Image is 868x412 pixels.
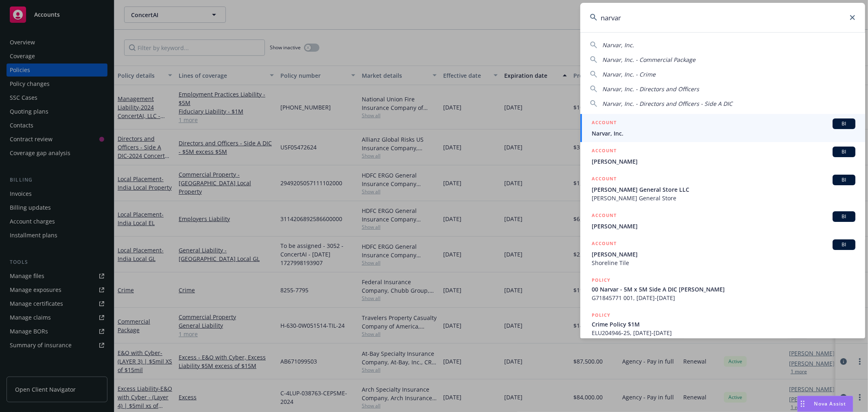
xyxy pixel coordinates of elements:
[592,311,610,319] h5: POLICY
[592,129,855,138] span: Narvar, Inc.
[798,396,808,412] div: Drag to move
[592,250,855,259] span: [PERSON_NAME]
[580,3,865,32] input: Search...
[592,157,855,166] span: [PERSON_NAME]
[836,148,852,156] span: BI
[592,239,617,249] h5: ACCOUNT
[602,70,656,78] span: Narvar, Inc. - Crime
[836,120,852,127] span: BI
[580,307,865,342] a: POLICYCrime Policy $1MELU204946-25, [DATE]-[DATE]
[592,185,855,194] span: [PERSON_NAME] General Store LLC
[602,85,699,93] span: Narvar, Inc. - Directors and Officers
[592,329,855,337] span: ELU204946-25, [DATE]-[DATE]
[580,272,865,307] a: POLICY00 Narvar - 5M x 5M Side A DIC [PERSON_NAME]G71845771 001, [DATE]-[DATE]
[580,114,865,142] a: ACCOUNTBINarvar, Inc.
[592,194,855,202] span: [PERSON_NAME] General Store
[836,213,852,220] span: BI
[592,211,617,221] h5: ACCOUNT
[592,147,617,156] h5: ACCOUNT
[814,400,846,407] span: Nova Assist
[602,56,695,64] span: Narvar, Inc. - Commercial Package
[836,241,852,248] span: BI
[592,118,617,128] h5: ACCOUNT
[592,175,617,184] h5: ACCOUNT
[592,222,855,230] span: [PERSON_NAME]
[580,170,865,207] a: ACCOUNTBI[PERSON_NAME] General Store LLC[PERSON_NAME] General Store
[580,207,865,235] a: ACCOUNTBI[PERSON_NAME]
[580,235,865,272] a: ACCOUNTBI[PERSON_NAME]Shoreline Tile
[592,276,610,284] h5: POLICY
[602,100,732,107] span: Narvar, Inc. - Directors and Officers - Side A DIC
[592,294,855,302] span: G71845771 001, [DATE]-[DATE]
[592,259,855,267] span: Shoreline Tile
[836,176,852,184] span: BI
[592,320,855,329] span: Crime Policy $1M
[602,41,634,49] span: Narvar, Inc.
[580,142,865,170] a: ACCOUNTBI[PERSON_NAME]
[797,396,853,412] button: Nova Assist
[592,285,855,294] span: 00 Narvar - 5M x 5M Side A DIC [PERSON_NAME]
